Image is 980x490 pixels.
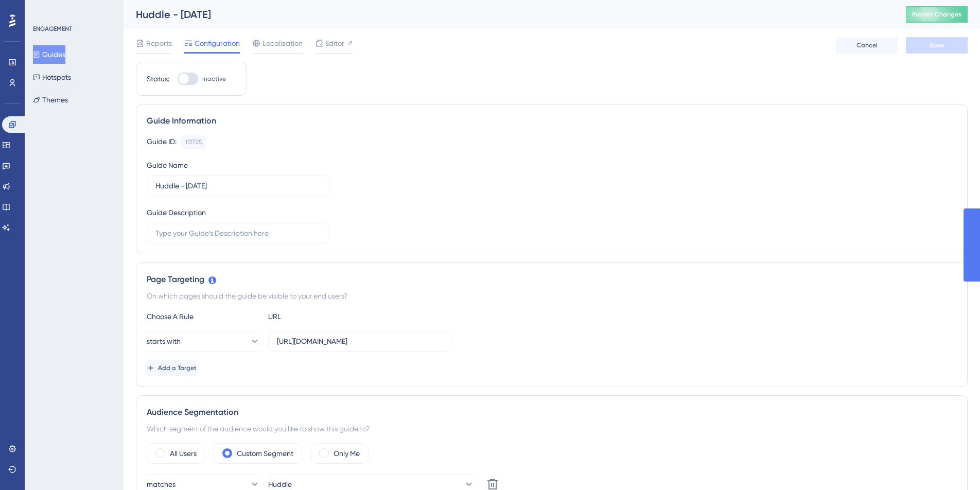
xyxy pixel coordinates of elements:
[146,37,172,49] span: Reports
[268,310,381,323] div: URL
[147,135,177,149] div: Guide ID:
[33,45,65,64] button: Guides
[930,41,944,49] span: Save
[147,310,260,323] div: Choose A Rule
[147,159,188,171] div: Guide Name
[334,447,360,460] label: Only Me
[147,115,957,127] div: Guide Information
[202,75,226,83] span: Inactive
[836,37,898,54] button: Cancel
[147,423,957,435] div: Which segment of the audience would you like to show this guide to?
[147,360,197,376] button: Add a Target
[912,10,961,19] span: Publish Changes
[237,447,293,460] label: Custom Segment
[277,336,443,347] input: yourwebsite.com/path
[33,91,68,109] button: Themes
[147,206,206,219] div: Guide Description
[325,37,344,49] span: Editor
[906,6,968,23] button: Publish Changes
[155,180,321,191] input: Type your Guide’s Name here
[147,335,181,347] span: starts with
[262,37,303,49] span: Localization
[147,273,957,286] div: Page Targeting
[185,138,202,146] div: 151725
[136,7,880,22] div: Huddle - [DATE]
[147,73,169,85] div: Status:
[147,331,260,352] button: starts with
[33,25,72,33] div: ENGAGEMENT
[33,68,71,86] button: Hotspots
[155,227,321,239] input: Type your Guide’s Description here
[195,37,240,49] span: Configuration
[147,406,957,418] div: Audience Segmentation
[147,290,957,302] div: On which pages should the guide be visible to your end users?
[158,364,197,372] span: Add a Target
[937,449,968,480] iframe: UserGuiding AI Assistant Launcher
[906,37,968,54] button: Save
[856,41,878,49] span: Cancel
[170,447,197,460] label: All Users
